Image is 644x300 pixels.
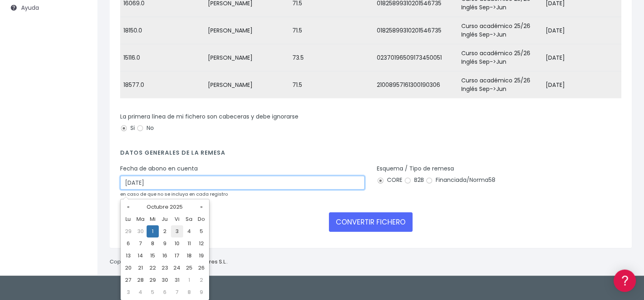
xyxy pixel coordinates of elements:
small: en caso de que no se incluya en cada registro [120,191,228,197]
td: 4 [183,225,195,237]
td: 18150.0 [120,17,205,44]
td: 8 [147,237,159,250]
td: 1 [183,274,195,286]
th: Do [195,213,207,225]
th: Lu [122,213,134,225]
td: Curso académico 25/26 Inglés Sep->Jun [458,71,542,99]
td: 3 [171,225,183,237]
span: Ayuda [21,4,39,12]
div: Información general [8,56,154,64]
td: 5 [147,286,159,298]
a: Formatos [8,103,154,115]
label: Si [120,124,135,132]
h4: Datos generales de la remesa [120,149,621,160]
td: 9 [159,237,171,250]
td: 27 [122,274,134,286]
td: [DATE] [542,71,627,99]
label: B2B [404,176,424,184]
td: 4 [134,286,147,298]
td: [PERSON_NAME] [205,71,289,99]
td: 13 [122,250,134,262]
button: Contáctanos [8,217,154,231]
td: Curso académico 25/26 Inglés Sep->Jun [458,17,542,44]
td: 21008957161300190306 [374,71,458,99]
td: [PERSON_NAME] [205,44,289,71]
a: Problemas habituales [8,115,154,128]
td: 71.5 [289,71,374,99]
td: 29 [122,225,134,237]
p: Copyright © 2025 . [110,258,228,266]
td: 15116.0 [120,44,205,71]
td: 5 [195,225,207,237]
a: POWERED BY ENCHANT [112,234,156,242]
td: 02370196509173450051 [374,44,458,71]
td: Curso académico 25/26 Inglés Sep->Jun [458,44,542,71]
td: 30 [134,225,147,237]
div: Convertir ficheros [8,90,154,97]
td: 10 [171,237,183,250]
label: Fecha de abono en cuenta [120,164,198,173]
a: General [8,174,154,187]
td: 23 [159,262,171,274]
td: 8 [183,286,195,298]
div: Programadores [8,195,154,203]
div: Facturación [8,161,154,169]
td: 11 [183,237,195,250]
th: « [122,201,134,213]
td: 16 [159,250,171,262]
th: Ma [134,213,147,225]
td: 30 [159,274,171,286]
td: 31 [171,274,183,286]
td: 17 [171,250,183,262]
td: 28 [134,274,147,286]
a: Perfiles de empresas [8,140,154,153]
label: No [136,124,154,132]
td: 2 [195,274,207,286]
label: Financiada/Norma58 [426,176,495,184]
button: CONVERTIR FICHERO [329,212,413,232]
th: Mi [147,213,159,225]
td: 7 [134,237,147,250]
td: 3 [122,286,134,298]
td: 7 [171,286,183,298]
td: 22 [147,262,159,274]
label: La primera línea de mi fichero son cabeceras y debe ignorarse [120,112,298,121]
td: [DATE] [542,17,627,44]
label: Esquema / Tipo de remesa [377,164,454,173]
td: 21 [134,262,147,274]
td: 26 [195,262,207,274]
td: 29 [147,274,159,286]
a: Videotutoriales [8,128,154,140]
td: 18 [183,250,195,262]
td: 71.5 [289,17,374,44]
td: 24 [171,262,183,274]
a: Información general [8,69,154,82]
td: 15 [147,250,159,262]
th: Sa [183,213,195,225]
td: 20 [122,262,134,274]
a: API [8,207,154,220]
td: 19 [195,250,207,262]
td: 1 [147,225,159,237]
td: 9 [195,286,207,298]
td: 01825899310201546735 [374,17,458,44]
td: [PERSON_NAME] [205,17,289,44]
td: 6 [122,237,134,250]
td: 14 [134,250,147,262]
label: CORE [377,176,402,184]
th: Octubre 2025 [134,201,195,213]
td: 6 [159,286,171,298]
td: 12 [195,237,207,250]
td: 73.5 [289,44,374,71]
th: Vi [171,213,183,225]
th: Ju [159,213,171,225]
th: » [195,201,207,213]
td: [DATE] [542,44,627,71]
td: 2 [159,225,171,237]
td: 18577.0 [120,71,205,99]
td: 25 [183,262,195,274]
